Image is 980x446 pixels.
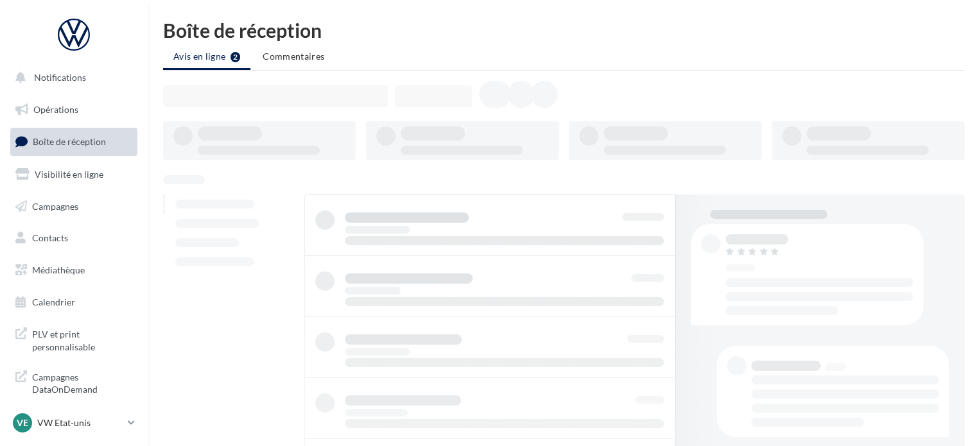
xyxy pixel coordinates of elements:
p: VW Etat-unis [37,416,123,429]
span: VE [17,416,28,429]
span: Contacts [32,232,68,243]
span: Campagnes [32,200,78,211]
a: Campagnes DataOnDemand [8,363,140,401]
a: PLV et print personnalisable [8,320,140,358]
span: Opérations [33,104,78,115]
span: Visibilité en ligne [35,169,103,180]
a: Campagnes [8,193,140,220]
div: Boîte de réception [163,21,965,40]
span: PLV et print personnalisable [32,325,132,353]
a: Médiathèque [8,257,140,284]
span: Campagnes DataOnDemand [32,368,132,396]
a: Opérations [8,96,140,123]
a: VE VW Etat-unis [10,411,137,435]
a: Contacts [8,225,140,252]
span: Médiathèque [32,264,85,275]
a: Calendrier [8,289,140,316]
span: Notifications [34,72,86,83]
span: Calendrier [32,296,75,307]
a: Boîte de réception [8,128,140,155]
span: Commentaires [263,51,324,62]
a: Visibilité en ligne [8,161,140,188]
button: Notifications [8,64,135,91]
span: Boîte de réception [33,136,106,147]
